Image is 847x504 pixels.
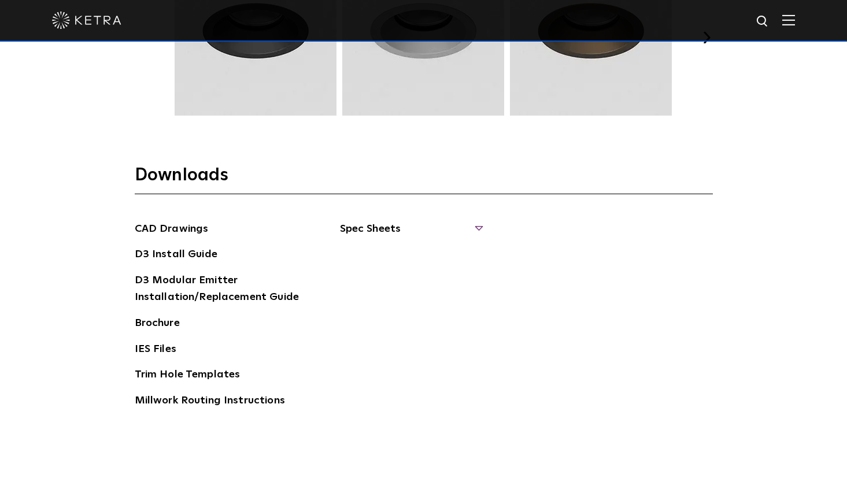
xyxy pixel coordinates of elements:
[756,14,770,29] img: search icon
[135,272,308,307] a: D3 Modular Emitter Installation/Replacement Guide
[52,12,121,29] img: ketra-logo-2019-white
[135,341,176,360] a: IES Files
[340,221,482,246] span: Spec Sheets
[135,315,180,333] a: Brochure
[135,221,209,239] a: CAD Drawings
[135,246,217,265] a: D3 Install Guide
[135,366,241,385] a: Trim Hole Templates
[135,164,713,194] h3: Downloads
[135,392,285,411] a: Millwork Routing Instructions
[782,14,795,25] img: Hamburger%20Nav.svg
